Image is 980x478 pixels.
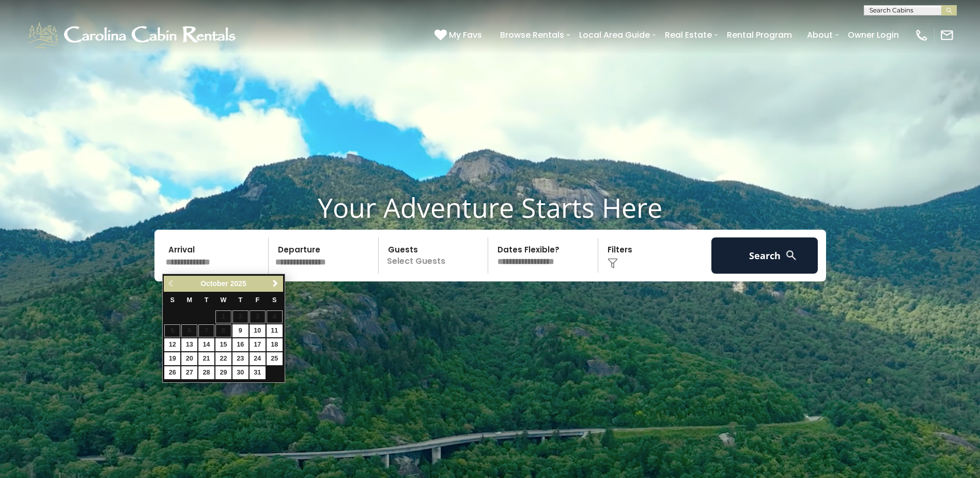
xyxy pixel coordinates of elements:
span: Thursday [239,296,243,304]
a: 23 [232,352,248,365]
span: Tuesday [205,296,209,304]
a: Browse Rentals [495,26,569,44]
a: 9 [232,324,248,337]
a: 15 [215,338,231,351]
img: phone-regular-white.png [914,28,929,42]
a: 14 [198,338,214,351]
a: 11 [267,324,283,337]
a: My Favs [434,28,485,42]
a: 20 [181,352,197,365]
a: 12 [164,338,180,351]
a: 27 [181,366,197,379]
img: mail-regular-white.png [940,28,954,42]
button: Search [711,237,818,274]
a: Next [269,277,282,290]
a: 28 [198,366,214,379]
a: 31 [250,366,266,379]
a: 17 [250,338,266,351]
span: Next [271,279,279,288]
span: Friday [255,296,259,304]
img: filter--v1.png [608,258,618,268]
a: 21 [198,352,214,365]
a: 10 [250,324,266,337]
img: search-regular-white.png [785,249,798,262]
img: White-1-1-2.png [26,20,240,51]
a: 18 [267,338,283,351]
a: 19 [164,352,180,365]
span: October [200,279,228,288]
a: About [802,26,838,44]
a: 26 [164,366,180,379]
a: 29 [215,366,231,379]
span: Saturday [272,296,276,304]
a: Rental Program [722,26,797,44]
p: Select Guests [382,237,488,274]
a: 16 [232,338,248,351]
a: 13 [181,338,197,351]
h1: Your Adventure Starts Here [8,191,972,223]
a: 24 [250,352,266,365]
a: 25 [267,352,283,365]
a: 22 [215,352,231,365]
span: My Favs [449,28,482,41]
span: Monday [186,296,192,304]
span: Wednesday [221,296,227,304]
a: Local Area Guide [574,26,655,44]
a: Owner Login [843,26,904,44]
span: 2025 [230,279,246,288]
a: 30 [232,366,248,379]
a: Real Estate [660,26,717,44]
span: Sunday [170,296,175,304]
